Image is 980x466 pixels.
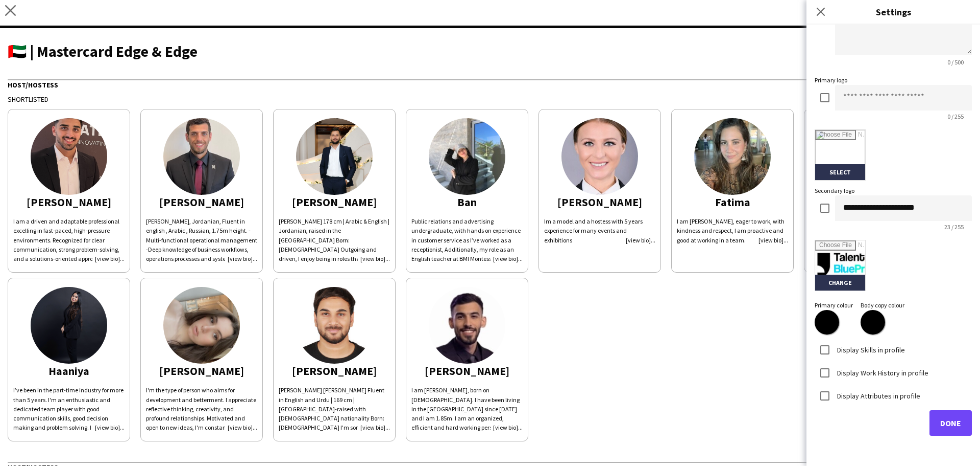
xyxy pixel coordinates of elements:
[31,118,107,195] img: thumb-68da0424-d903-443c-9f5a-9ad9ebddfe90.jpg
[146,386,257,432] div: I'm the type of person who aims for development and betterment. I appreciate reflective thinking,...
[806,5,980,18] h3: Settings
[835,391,920,400] label: Display Attributes in profile
[279,366,390,375] div: [PERSON_NAME]
[163,118,240,195] img: thumb-6588cba4d6871.jpeg
[411,197,523,207] div: Ban
[279,386,390,432] div: [PERSON_NAME] [PERSON_NAME] Fluent in English and Urdu | 169 cm | [GEOGRAPHIC_DATA]-raised with [...
[835,368,928,377] label: Display Work History in profile
[13,217,125,263] div: I am a driven and adaptable professional excelling in fast-paced, high-pressure environments. Rec...
[815,76,847,84] label: Primary logo
[163,287,240,364] img: thumb-682f1db22b1eb.jpeg
[296,118,373,195] img: thumb-b96df348-24a0-43c5-be1a-3c3bbd642f21.jpg
[939,113,972,120] span: 0 / 255
[429,287,505,364] img: thumb-68aee13025b6e.jpeg
[279,217,390,263] div: [PERSON_NAME] 178 cm | Arabic & English | Jordanian, raised in the [GEOGRAPHIC_DATA] Born: [DEMOG...
[13,386,125,432] div: I’ve been in the part-time industry for more than 5 years. I'm an enthusiastic and dedicated team...
[677,197,788,207] div: Fatima
[694,118,771,195] img: thumb-602bf7929e1f7.jpeg
[411,366,523,375] div: [PERSON_NAME]
[8,95,972,104] div: Shortlisted
[8,43,972,59] div: 🇦🇪 | Mastercard Edge & Edge
[296,287,373,364] img: thumb-66586fe16b450.jpg
[936,223,972,231] span: 23 / 255
[146,366,257,375] div: [PERSON_NAME]
[429,118,505,195] img: thumb-67dd29d2ae634.jpeg
[411,217,523,263] div: Public relations and advertising undergraduate, with hands on experience in customer service as I...
[561,118,638,195] img: thumb-6233ab15dcd25.jpg
[815,187,854,194] label: Secondary logo
[31,287,107,364] img: thumb-a3c494ed-7d93-477c-b056-b95333e0f581.png
[815,301,853,309] label: Primary colour
[835,345,905,354] label: Display Skills in profile
[940,418,961,428] span: Done
[939,58,972,66] span: 0 / 500
[13,366,125,375] div: Haaniya
[544,197,655,207] div: [PERSON_NAME]
[279,197,390,207] div: [PERSON_NAME]
[8,79,972,90] div: Host/Hostess
[677,217,788,245] div: I am [PERSON_NAME], eager to work, with kindness and respect, I am proactive and good at working ...
[544,217,655,245] div: Im a model and a hostess with 5 years experience for many events and exhibitions
[411,386,523,432] div: I am [PERSON_NAME], born on [DEMOGRAPHIC_DATA]. I have been living in the [GEOGRAPHIC_DATA] since...
[146,217,257,263] div: [PERSON_NAME], Jordanian, Fluent in english , Arabic , Russian, 1.75m height. -Multi-functional o...
[929,410,972,436] button: Done
[861,301,904,309] label: Body copy colour
[146,197,257,207] div: [PERSON_NAME]
[13,197,125,207] div: [PERSON_NAME]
